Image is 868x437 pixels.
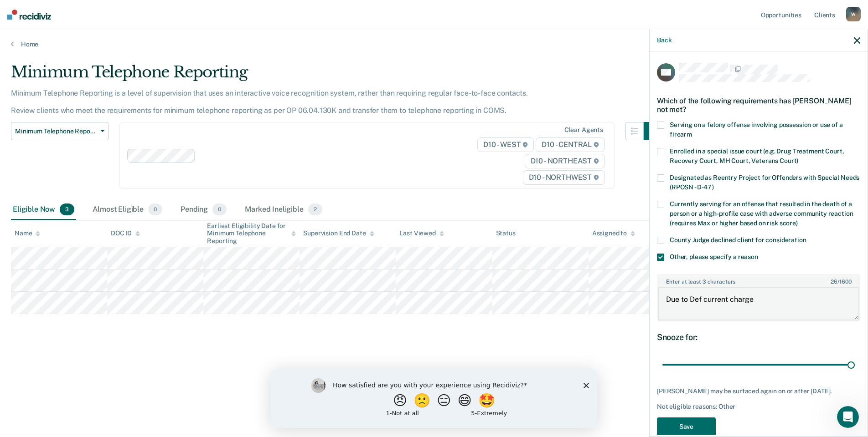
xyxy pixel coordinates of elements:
a: Home [11,40,857,48]
div: Marked Ineligible [243,200,324,220]
div: Assigned to [592,229,635,237]
span: D10 - NORTHWEST [523,170,605,185]
div: Almost Eligible [91,200,164,220]
span: Serving on a felony offense involving possession or use of a firearm [670,121,843,138]
div: Status [496,229,516,237]
div: Clear agents [564,126,603,134]
span: Designated as Reentry Project for Offenders with Special Needs (RPOSN - D-47) [670,174,859,191]
label: Enter at least 3 characters [658,275,859,285]
span: 3 [60,203,74,215]
p: Minimum Telephone Reporting is a level of supervision that uses an interactive voice recognition ... [11,89,528,115]
div: Not eligible reasons: Other [657,403,860,411]
div: Pending [179,200,228,220]
div: [PERSON_NAME] may be surfaced again on or after [DATE]. [657,387,860,395]
span: D10 - CENTRAL [536,137,605,152]
div: Name [15,229,40,237]
div: Which of the following requirements has [PERSON_NAME] not met? [657,89,860,121]
span: 26 [831,279,837,285]
textarea: Due to Def current charge [658,287,859,320]
div: Eligible Now [11,200,76,220]
span: 0 [212,203,227,215]
button: Save [657,417,716,436]
span: D10 - NORTHEAST [525,154,605,168]
iframe: Intercom live chat [837,406,859,428]
button: Back [657,36,672,44]
div: Last Viewed [399,229,444,237]
span: Currently serving for an offense that resulted in the death of a person or a high-profile case wi... [670,200,853,227]
span: Enrolled in a special issue court (e.g. Drug Treatment Court, Recovery Court, MH Court, Veterans ... [670,147,844,164]
div: Snooze for: [657,332,860,342]
div: Supervision End Date [303,229,374,237]
span: D10 - WEST [477,137,534,152]
span: 0 [148,203,162,215]
div: W [846,7,861,21]
div: DOC ID [111,229,140,237]
iframe: Survey by Kim from Recidiviz [271,369,597,428]
span: / 1600 [831,279,851,285]
span: Other, please specify a reason [670,253,758,260]
span: Minimum Telephone Reporting [15,127,97,135]
div: Earliest Eligibility Date for Minimum Telephone Reporting [207,222,296,245]
img: Recidiviz [7,10,51,20]
div: Minimum Telephone Reporting [11,63,662,89]
span: 2 [308,203,322,215]
span: County Judge declined client for consideration [670,236,806,244]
